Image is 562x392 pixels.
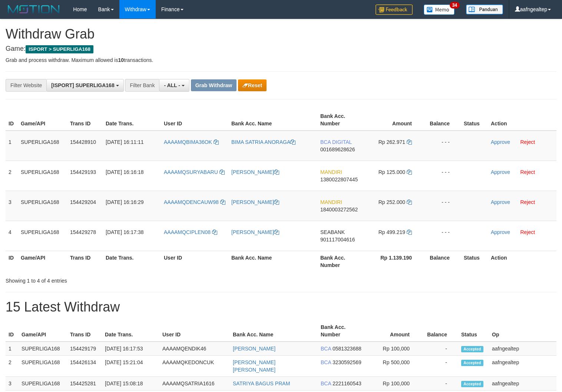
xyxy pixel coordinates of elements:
span: MANDIRI [320,199,342,205]
a: Copy 499219 to clipboard [407,229,412,235]
td: SUPERLIGA168 [18,221,67,251]
span: Accepted [461,360,483,366]
th: Status [458,320,489,342]
span: Copy 2221160543 to clipboard [333,381,361,386]
span: MANDIRI [320,169,342,175]
a: Approve [491,169,510,175]
td: SUPERLIGA168 [18,131,67,161]
span: 154429278 [70,229,96,235]
th: Amount [365,320,421,342]
span: [DATE] 16:16:18 [106,169,143,175]
span: Copy 901117004616 to clipboard [320,237,355,243]
td: aafngealtep [489,342,556,356]
div: Filter Website [6,79,46,92]
td: SUPERLIGA168 [19,356,67,377]
a: Copy 262971 to clipboard [407,139,412,145]
td: 154429179 [67,342,102,356]
a: AAAAMQCIPLEN08 [164,229,217,235]
td: - [421,377,458,391]
td: 2 [6,356,19,377]
td: 154425281 [67,377,102,391]
td: Rp 100,000 [365,377,421,391]
span: [DATE] 16:17:38 [106,229,143,235]
td: - [421,342,458,356]
td: 3 [6,191,18,221]
td: SUPERLIGA168 [19,342,67,356]
button: Reset [238,79,267,91]
span: [DATE] 16:11:11 [106,139,143,145]
a: SATRIYA BAGUS PRAM [233,381,290,386]
th: User ID [161,109,228,131]
th: Bank Acc. Name [228,109,317,131]
h1: 15 Latest Withdraw [6,300,556,314]
a: Reject [520,199,535,205]
td: AAAAMQKEDONCUK [159,356,230,377]
a: BIMA SATRIA ANORAGA [231,139,295,145]
span: BCA [321,359,331,365]
td: 154426134 [67,356,102,377]
th: User ID [161,251,228,272]
th: Balance [423,251,461,272]
td: aafngealtep [489,377,556,391]
span: BCA [321,381,331,386]
td: - [421,356,458,377]
h1: Withdraw Grab [6,27,556,42]
img: panduan.png [466,4,503,14]
td: - - - [423,161,461,191]
th: Trans ID [67,320,102,342]
img: Button%20Memo.svg [424,4,455,15]
td: 3 [6,377,19,391]
span: ISPORT > SUPERLIGA168 [26,45,93,53]
td: Rp 100,000 [365,342,421,356]
td: AAAAMQSATRIA1616 [159,377,230,391]
th: Action [488,251,556,272]
a: Approve [491,229,510,235]
a: Approve [491,139,510,145]
a: [PERSON_NAME] [231,229,279,235]
span: Rp 262.971 [378,139,405,145]
td: 2 [6,161,18,191]
th: Amount [366,109,423,131]
td: [DATE] 15:08:18 [102,377,159,391]
span: 154429204 [70,199,96,205]
span: Copy 1840003272562 to clipboard [320,207,358,213]
th: Status [461,251,488,272]
td: SUPERLIGA168 [18,191,67,221]
th: Rp 1.139.190 [366,251,423,272]
span: Accepted [461,381,483,387]
button: - ALL - [159,79,189,92]
th: Bank Acc. Number [317,251,366,272]
img: MOTION_logo.png [6,4,62,15]
div: Filter Bank [125,79,159,92]
th: Action [488,109,556,131]
th: Game/API [18,251,67,272]
span: BCA [321,346,331,352]
a: [PERSON_NAME] [231,169,279,175]
a: AAAAMQSURYABARU [164,169,225,175]
th: Trans ID [67,251,103,272]
th: Date Trans. [103,251,161,272]
td: Rp 500,000 [365,356,421,377]
a: Reject [520,169,535,175]
a: Copy 252000 to clipboard [407,199,412,205]
th: ID [6,109,18,131]
span: Rp 252.000 [378,199,405,205]
h4: Game: [6,45,556,53]
th: User ID [159,320,230,342]
th: Bank Acc. Name [230,320,318,342]
span: 34 [450,2,460,9]
th: Bank Acc. Number [317,109,366,131]
th: Op [489,320,556,342]
td: aafngealtep [489,356,556,377]
td: AAAAMQENDIK46 [159,342,230,356]
span: Copy 3230592569 to clipboard [333,359,361,365]
th: ID [6,251,18,272]
a: Reject [520,229,535,235]
span: - ALL - [164,82,180,88]
th: Status [461,109,488,131]
span: [ISPORT] SUPERLIGA168 [51,82,114,88]
th: Game/API [18,109,67,131]
span: Accepted [461,346,483,352]
th: Bank Acc. Number [318,320,365,342]
td: SUPERLIGA168 [18,161,67,191]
